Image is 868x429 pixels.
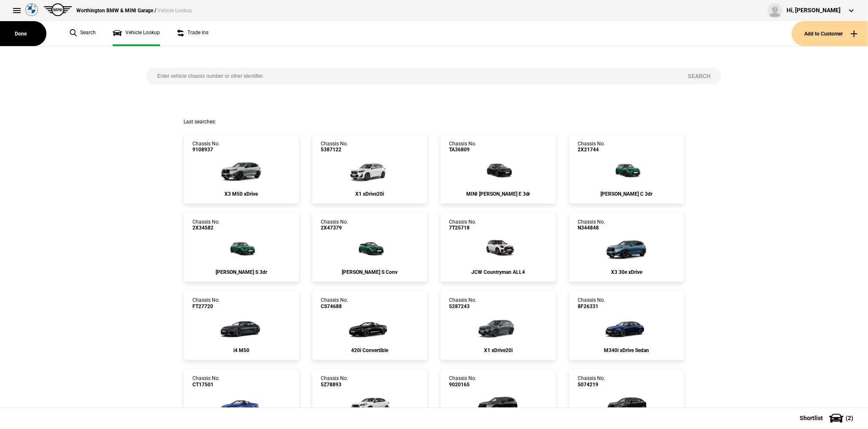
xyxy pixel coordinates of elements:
div: 420i Convertible [321,347,419,353]
img: mini.png [43,3,72,16]
img: cosySec [342,388,398,421]
div: Worthington BMW & MINI Garage / [76,7,192,14]
span: CS74688 [321,303,348,309]
div: [PERSON_NAME] C 3dr [578,191,676,197]
div: Chassis No. [578,375,605,388]
a: Trade ins [177,21,208,46]
div: X1 xDrive20i [321,191,419,197]
div: M340i xDrive Sedan [578,347,676,353]
button: Search [677,68,721,85]
span: ( 2 ) [846,415,853,421]
div: Chassis No. [321,141,348,153]
span: N344848 [578,225,605,231]
div: Chassis No. [578,141,605,153]
span: 2X47379 [321,225,348,231]
span: 5287243 [449,303,476,309]
div: X3 M50 xDrive [192,191,290,197]
div: Chassis No. [321,375,348,388]
div: i4 M50 [192,347,290,353]
img: bmw.png [25,3,38,16]
div: [PERSON_NAME] S Conv [321,269,419,275]
div: X1 xDrive20i [449,347,547,353]
img: cosySec [476,231,521,265]
div: Chassis No. [192,375,220,388]
span: FT27720 [192,303,220,309]
img: cosySec [470,388,526,421]
img: cosySec [347,231,392,265]
div: Chassis No. [192,219,220,231]
div: Hi, [PERSON_NAME] [787,6,841,15]
span: 5387122 [321,147,348,153]
div: Chassis No. [449,219,476,231]
div: MINI [PERSON_NAME] E 3dr [449,191,547,197]
img: cosySec [598,231,654,265]
input: Enter vehicle chassis number or other identifier. [147,68,677,85]
img: cosySec [342,309,398,343]
span: 2X21744 [578,147,605,153]
div: X3 30e xDrive [578,269,676,275]
span: Last searches: [184,119,216,125]
img: cosySec [598,388,654,421]
span: 7T25718 [449,225,476,231]
span: Shortlist [800,415,823,421]
span: TA36809 [449,147,476,153]
span: 9020165 [449,382,476,388]
div: Chassis No. [321,219,348,231]
button: Add to Customer [792,21,868,46]
img: cosySec [342,153,398,187]
div: Chassis No. [321,297,348,309]
div: JCW Countryman ALL4 [449,269,547,275]
img: cosySec [213,309,269,343]
div: Chassis No. [192,297,220,309]
button: Shortlist(2) [787,407,868,429]
img: cosySec [213,153,269,187]
span: 8F26331 [578,303,605,309]
img: cosySec [219,231,264,265]
span: CT17501 [192,382,220,388]
img: cosySec [213,388,269,421]
a: Vehicle Lookup [113,21,160,46]
div: Chassis No. [192,141,220,153]
div: Chassis No. [449,141,476,153]
div: Chassis No. [578,219,605,231]
div: Chassis No. [578,297,605,309]
div: [PERSON_NAME] S 3dr [192,269,290,275]
span: 5Z78893 [321,382,348,388]
a: Search [70,21,96,46]
div: Chassis No. [449,375,476,388]
span: 9108937 [192,147,220,153]
span: 2X34582 [192,225,220,231]
img: cosySec [476,153,521,187]
img: cosySec [470,309,526,343]
img: cosySec [598,309,654,343]
img: cosySec [604,153,649,187]
span: Vehicle Lookup [157,8,192,14]
div: Chassis No. [449,297,476,309]
span: 5074219 [578,382,605,388]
